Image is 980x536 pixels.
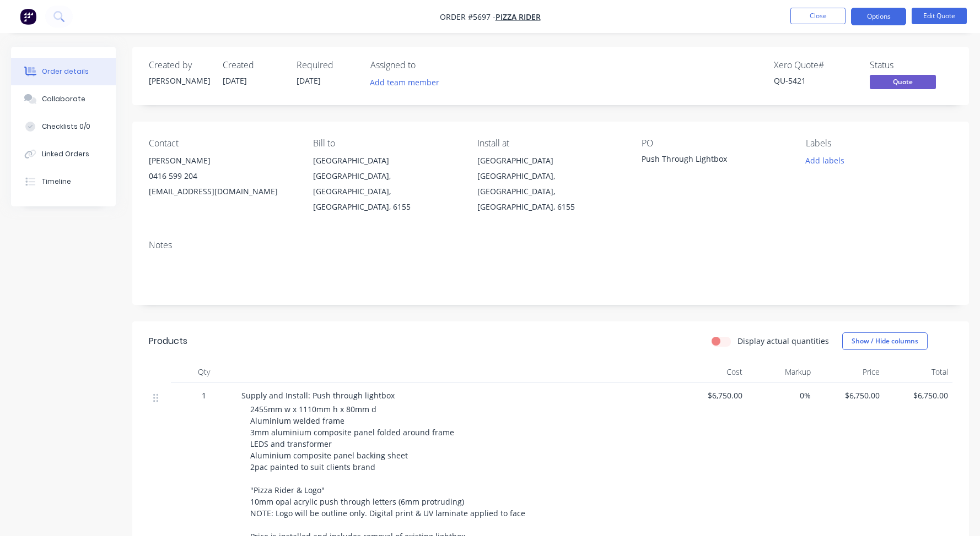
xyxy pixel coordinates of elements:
span: [DATE] [297,75,321,86]
span: Supply and Install: Push through lightbox [241,390,395,401]
span: Quote [870,75,936,89]
div: Created [223,60,283,70]
div: Push Through Lightbox [642,153,779,168]
span: $6,750.00 [682,390,742,401]
button: Show / Hide columns [842,332,928,350]
div: Cost [678,361,747,383]
button: Add team member [364,75,445,90]
img: Factory [20,8,36,25]
div: Assigned to [370,60,481,70]
label: Display actual quantities [737,335,829,347]
div: Timeline [42,177,71,187]
button: Close [790,8,846,24]
span: $6,750.00 [820,390,880,401]
div: Created by [149,60,209,70]
button: Checklists 0/0 [11,113,116,140]
div: [GEOGRAPHIC_DATA], [GEOGRAPHIC_DATA], [GEOGRAPHIC_DATA], 6155 [477,168,624,215]
div: Status [870,60,952,70]
div: Notes [149,240,952,250]
div: Labels [806,138,952,149]
span: 0% [751,390,811,401]
div: Install at [477,138,624,149]
div: QU-5421 [774,75,857,86]
div: Linked Orders [42,149,89,159]
div: Required [297,60,357,70]
span: $6,750.00 [889,390,949,401]
div: [GEOGRAPHIC_DATA] [313,153,460,168]
button: Quote [870,75,936,91]
button: Linked Orders [11,140,116,168]
div: Qty [171,361,237,383]
button: Timeline [11,168,116,195]
span: [DATE] [223,75,247,86]
button: Add team member [370,75,445,90]
div: 0416 599 204 [149,168,295,184]
button: Add labels [800,153,850,168]
span: 1 [202,390,206,401]
div: Xero Quote # [774,60,857,70]
div: Price [815,361,884,383]
a: Pizza Rider [496,12,541,22]
div: PO [642,138,788,149]
div: Total [884,361,953,383]
div: Checklists 0/0 [42,122,90,132]
button: Order details [11,58,116,85]
button: Options [851,8,906,25]
div: [EMAIL_ADDRESS][DOMAIN_NAME] [149,184,295,199]
div: Contact [149,138,295,149]
div: Collaborate [42,94,85,104]
div: Products [149,335,187,348]
div: Bill to [313,138,460,149]
div: [PERSON_NAME] [149,153,295,168]
div: [PERSON_NAME] [149,75,209,86]
div: [GEOGRAPHIC_DATA][GEOGRAPHIC_DATA], [GEOGRAPHIC_DATA], [GEOGRAPHIC_DATA], 6155 [313,153,460,215]
button: Collaborate [11,85,116,113]
div: Order details [42,67,89,76]
div: [PERSON_NAME]0416 599 204[EMAIL_ADDRESS][DOMAIN_NAME] [149,153,295,199]
div: [GEOGRAPHIC_DATA][GEOGRAPHIC_DATA], [GEOGRAPHIC_DATA], [GEOGRAPHIC_DATA], 6155 [477,153,624,215]
div: [GEOGRAPHIC_DATA], [GEOGRAPHIC_DATA], [GEOGRAPHIC_DATA], 6155 [313,168,460,215]
button: Edit Quote [912,8,967,24]
span: Order #5697 - [440,12,496,22]
div: Markup [747,361,816,383]
div: [GEOGRAPHIC_DATA] [477,153,624,168]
